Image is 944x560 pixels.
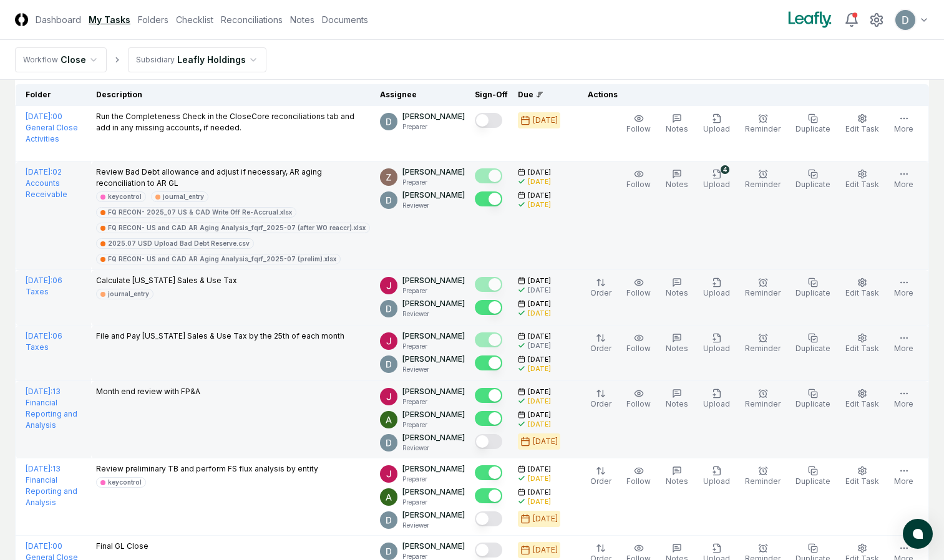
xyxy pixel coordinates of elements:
[380,488,397,506] img: ACg8ocKKg2129bkBZaX4SAoUQtxLaQ4j-f2PQjMuak4pDCyzCI-IvA=s96-c
[475,355,502,370] button: Mark complete
[663,111,691,137] button: Notes
[528,168,551,177] span: [DATE]
[475,411,502,426] button: Mark complete
[624,167,653,193] button: Follow
[402,342,465,351] p: Preparer
[402,409,465,420] p: [PERSON_NAME]
[380,388,397,405] img: ACg8ocJfBSitaon9c985KWe3swqK2kElzkAv-sHk65QWxGQz4ldowg=s96-c
[380,277,397,294] img: ACg8ocJfBSitaon9c985KWe3swqK2kElzkAv-sHk65QWxGQz4ldowg=s96-c
[26,112,78,143] a: [DATE]:00 General Close Activities
[26,541,52,551] span: [DATE] :
[666,344,688,353] span: Notes
[380,511,397,529] img: ACg8ocLeIi4Jlns6Fsr4lO0wQ1XJrFQvF4yUjbLrd1AsCAOmrfa1KQ=s96-c
[892,463,916,490] button: More
[475,300,502,315] button: Mark complete
[845,124,879,133] span: Edit Task
[380,332,397,350] img: ACg8ocJfBSitaon9c985KWe3swqK2kElzkAv-sHk65QWxGQz4ldowg=s96-c
[528,420,551,429] div: [DATE]
[626,476,651,486] span: Follow
[703,476,730,486] span: Upload
[108,192,142,201] div: keycontrol
[518,89,568,100] div: Due
[663,331,691,357] button: Notes
[742,386,783,412] button: Reminder
[528,410,551,420] span: [DATE]
[626,399,651,408] span: Follow
[26,276,62,296] a: [DATE]:06 Taxes
[475,543,502,558] button: Mark complete
[796,476,830,486] span: Duplicate
[845,399,879,408] span: Edit Task
[402,443,465,453] p: Reviewer
[290,13,314,26] a: Notes
[845,476,879,486] span: Edit Task
[108,254,336,264] div: FQ RECON- US and CAD AR Aging Analysis_fqrf_2025-07 (prelim).xlsx
[745,476,781,486] span: Reminder
[475,465,502,480] button: Mark complete
[96,207,296,218] a: FQ RECON- 2025_07 US & CAD Write Off Re-Accrual.xlsx
[96,541,148,552] p: Final GL Close
[402,167,465,178] p: [PERSON_NAME]
[402,354,465,365] p: [PERSON_NAME]
[322,13,368,26] a: Documents
[701,111,732,137] button: Upload
[402,397,465,407] p: Preparer
[843,167,882,193] button: Edit Task
[626,124,651,133] span: Follow
[26,464,52,473] span: [DATE] :
[663,463,691,490] button: Notes
[701,331,732,357] button: Upload
[703,124,730,133] span: Upload
[903,519,933,549] button: atlas-launcher
[843,111,882,137] button: Edit Task
[626,344,651,353] span: Follow
[26,387,77,430] a: [DATE]:13 Financial Reporting and Analysis
[26,167,52,176] span: [DATE] :
[26,387,52,396] span: [DATE] :
[380,465,397,483] img: ACg8ocJfBSitaon9c985KWe3swqK2kElzkAv-sHk65QWxGQz4ldowg=s96-c
[892,167,916,193] button: More
[793,386,833,412] button: Duplicate
[703,180,730,189] span: Upload
[402,331,465,342] p: [PERSON_NAME]
[475,168,502,183] button: Mark complete
[96,386,200,397] p: Month end review with FP&A
[402,486,465,498] p: [PERSON_NAME]
[703,288,730,297] span: Upload
[793,275,833,301] button: Duplicate
[528,276,551,286] span: [DATE]
[843,275,882,301] button: Edit Task
[590,399,611,408] span: Order
[845,344,879,353] span: Edit Task
[402,521,465,530] p: Reviewer
[23,54,58,65] div: Workflow
[666,288,688,297] span: Notes
[845,180,879,189] span: Edit Task
[108,239,250,248] div: 2025.07 USD Upload Bad Debt Reserve.csv
[528,387,551,397] span: [DATE]
[793,331,833,357] button: Duplicate
[796,399,830,408] span: Duplicate
[402,122,465,132] p: Preparer
[475,488,502,503] button: Mark complete
[626,288,651,297] span: Follow
[402,498,465,507] p: Preparer
[843,386,882,412] button: Edit Task
[26,276,52,285] span: [DATE] :
[745,180,781,189] span: Reminder
[26,331,52,340] span: [DATE] :
[796,288,830,297] span: Duplicate
[402,298,465,309] p: [PERSON_NAME]
[843,463,882,490] button: Edit Task
[533,436,558,447] div: [DATE]
[701,167,732,193] button: 4Upload
[380,355,397,373] img: ACg8ocLeIi4Jlns6Fsr4lO0wQ1XJrFQvF4yUjbLrd1AsCAOmrfa1KQ=s96-c
[742,111,783,137] button: Reminder
[402,111,465,122] p: [PERSON_NAME]
[590,288,611,297] span: Order
[528,191,551,200] span: [DATE]
[221,13,283,26] a: Reconciliations
[475,511,502,526] button: Mark complete
[136,54,175,65] div: Subsidiary
[528,497,551,506] div: [DATE]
